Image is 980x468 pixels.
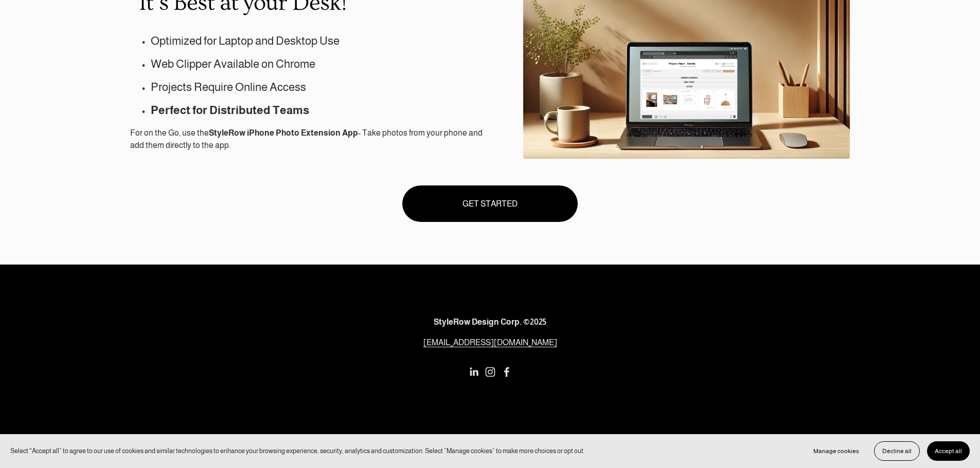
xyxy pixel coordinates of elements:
span: Accept all [935,447,962,455]
button: Decline all [874,441,920,461]
p: For on the Go, use the - Take photos from your phone and add them directly to the app. [130,127,487,152]
p: Select “Accept all” to agree to our use of cookies and similar technologies to enhance your brows... [10,446,585,456]
a: [EMAIL_ADDRESS][DOMAIN_NAME] [423,336,557,349]
p: Web Clipper Available on Chrome [151,55,487,73]
strong: StyleRow iPhone Photo Extension App [209,128,358,137]
span: Manage cookies [813,447,859,455]
a: GET STARTED [402,185,578,222]
button: Accept all [927,441,970,461]
span: Decline all [882,447,912,455]
a: Facebook [502,367,512,377]
a: Instagram [485,367,495,377]
button: Manage cookies [806,441,867,461]
p: Projects Require Online Access [151,79,487,96]
a: LinkedIn [469,367,479,377]
strong: Perfect for Distributed Teams [151,104,309,117]
p: Optimized for Laptop and Desktop Use [151,32,487,50]
strong: StyleRow Design Corp. ©2025 [434,317,546,326]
